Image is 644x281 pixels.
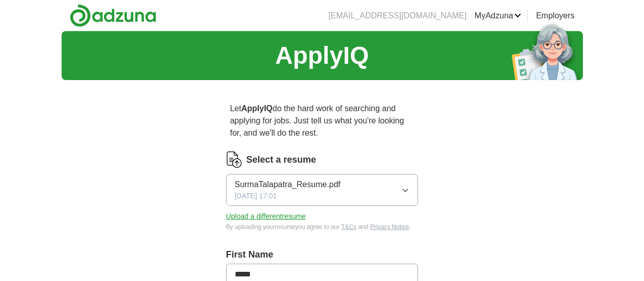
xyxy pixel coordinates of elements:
[226,211,306,222] button: Upload a differentresume
[328,10,466,22] li: [EMAIL_ADDRESS][DOMAIN_NAME]
[235,191,277,201] span: [DATE] 17:01
[226,248,418,262] label: First Name
[226,222,418,232] div: By uploading your resume you agree to our and .
[370,223,409,231] a: Privacy Notice
[341,223,356,231] a: T&Cs
[536,10,575,22] a: Employers
[474,10,521,22] a: MyAdzuna
[235,178,341,191] span: SurmaTalapatra_Resume.pdf
[246,153,316,167] label: Select a resume
[275,37,369,74] h1: ApplyIQ
[241,104,272,113] strong: ApplyIQ
[226,151,242,168] img: CV Icon
[70,4,156,27] img: Adzuna logo
[226,98,418,143] p: Let do the hard work of searching and applying for jobs. Just tell us what you're looking for, an...
[226,174,418,206] button: SurmaTalapatra_Resume.pdf[DATE] 17:01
